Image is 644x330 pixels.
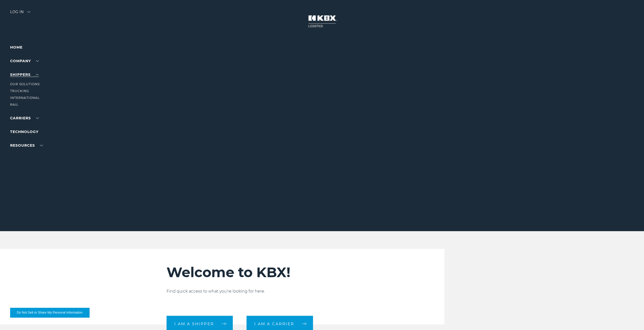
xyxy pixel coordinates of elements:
a: Trucking [10,89,29,93]
button: Do Not Sell or Share My Personal Information [10,308,89,317]
a: RESOURCES [10,143,43,148]
div: Log in [10,10,30,17]
a: Carriers [10,116,39,120]
a: Home [10,45,23,50]
img: kbx logo [303,10,341,32]
a: International [10,96,40,100]
img: arrow [27,11,30,13]
span: I am a shipper [174,322,214,326]
span: I am a carrier [254,322,294,326]
a: SHIPPERS [10,72,39,77]
p: Find quick access to what you're looking for here. [167,288,456,294]
a: Company [10,59,39,63]
h2: Welcome to KBX! [167,264,456,281]
a: Our Solutions [10,82,40,86]
a: RAIL [10,103,18,106]
a: Technology [10,129,38,134]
